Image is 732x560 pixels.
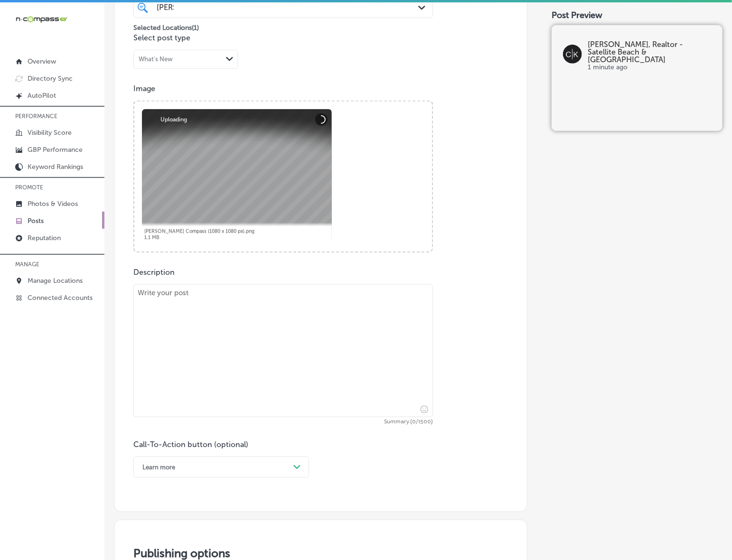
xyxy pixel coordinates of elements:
p: Image [133,84,508,93]
p: Posts [28,217,44,225]
p: AutoPilot [28,92,56,100]
a: Powered by PQINA [134,102,202,111]
img: logo [563,45,582,64]
p: Select post type [133,33,508,42]
span: Insert emoji [416,403,428,415]
img: 660ab0bf-5cc7-4cb8-ba1c-48b5ae0f18e60NCTV_CLogo_TV_Black_-500x88.png [15,15,67,24]
p: [PERSON_NAME], Realtor - Satellite Beach & [GEOGRAPHIC_DATA] [588,41,711,64]
p: Keyword Rankings [28,163,83,171]
p: Visibility Score [28,129,72,137]
p: Overview [28,57,56,65]
div: Learn more [142,464,175,471]
p: Connected Accounts [28,294,93,302]
p: Manage Locations [28,277,83,285]
p: GBP Performance [28,146,83,154]
label: Description [133,268,175,277]
div: What's New [139,56,173,63]
p: 1 minute ago [588,64,711,71]
label: Call-To-Action button (optional) [133,440,248,449]
p: Reputation [28,234,61,242]
p: Directory Sync [28,75,73,83]
span: Summary (0/1500) [133,419,433,425]
p: Selected Locations ( 1 ) [133,20,199,32]
div: Post Preview [552,10,723,20]
p: Photos & Videos [28,200,78,208]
